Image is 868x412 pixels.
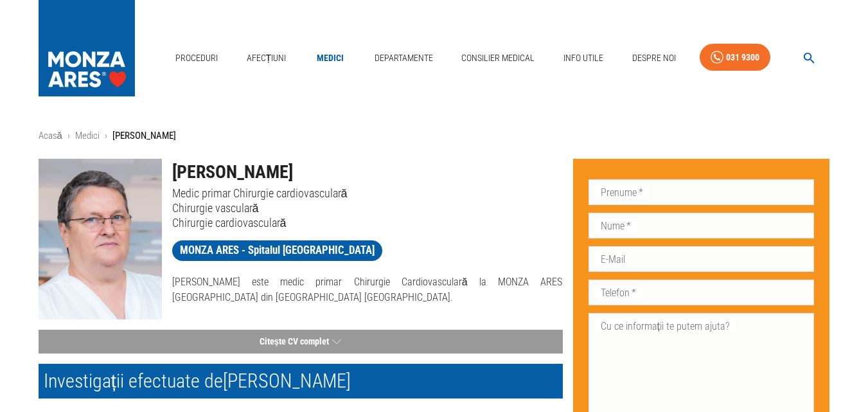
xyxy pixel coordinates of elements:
[456,45,540,71] a: Consilier Medical
[700,44,770,71] a: 031 9300
[172,186,563,201] p: Medic primar Chirurgie cardiovasculară
[172,159,563,186] h1: [PERSON_NAME]
[39,159,162,319] img: Dr. Călin Popa
[170,45,223,71] a: Proceduri
[558,45,608,71] a: Info Utile
[39,130,62,141] a: Acasă
[172,215,563,230] p: Chirurgie cardiovasculară
[105,129,107,143] li: ›
[369,45,438,71] a: Departamente
[172,201,563,215] p: Chirurgie vasculară
[726,49,759,66] div: 031 9300
[310,45,351,71] a: Medici
[39,330,563,354] button: Citește CV complet
[39,129,830,143] nav: breadcrumb
[627,45,681,71] a: Despre Noi
[39,364,563,399] h2: Investigații efectuate de [PERSON_NAME]
[242,45,292,71] a: Afecțiuni
[172,242,382,258] span: MONZA ARES - Spitalul [GEOGRAPHIC_DATA]
[75,130,100,141] a: Medici
[67,129,70,143] li: ›
[172,274,563,305] p: [PERSON_NAME] este medic primar Chirurgie Cardiovasculară la MONZA ARES [GEOGRAPHIC_DATA] din [GE...
[112,129,176,143] p: [PERSON_NAME]
[172,240,382,261] a: MONZA ARES - Spitalul [GEOGRAPHIC_DATA]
